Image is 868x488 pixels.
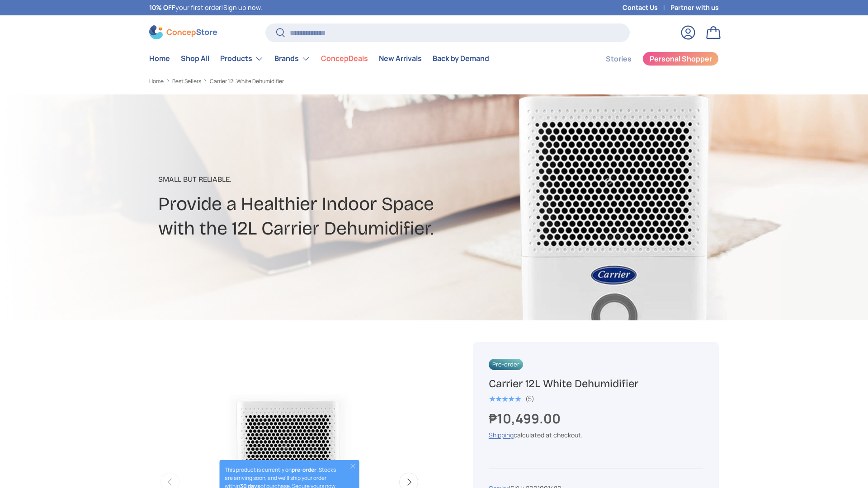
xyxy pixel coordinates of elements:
nav: Breadcrumbs [149,77,451,85]
p: your first order! . [149,3,262,13]
a: Carrier 12L White Dehumidifier [210,79,284,84]
nav: Secondary [584,50,719,68]
strong: 10% OFF [149,3,175,12]
summary: Products [215,50,269,68]
a: ConcepDeals [321,50,368,67]
strong: pre-order [292,466,316,474]
a: Back by Demand [433,50,489,67]
div: (5) [525,395,534,402]
summary: Brands [269,50,316,68]
a: Home [149,79,164,84]
a: Home [149,50,170,67]
a: 5.0 out of 5.0 stars (5) [489,393,534,403]
div: 5.0 out of 5.0 stars [489,395,521,403]
a: New Arrivals [379,50,422,67]
span: ★★★★★ [489,394,521,404]
a: Sign up now [223,3,260,12]
a: Shipping [489,431,514,439]
p: Small But Reliable. [158,174,505,185]
h1: Carrier 12L White Dehumidifier [489,377,703,391]
span: Pre-order [489,359,523,370]
a: Personal Shopper [642,52,719,66]
a: Partner with us [670,3,719,13]
nav: Primary [149,50,489,68]
h2: Provide a Healthier Indoor Space with the 12L Carrier Dehumidifier. [158,192,505,241]
span: Personal Shopper [650,55,712,62]
strong: ₱10,499.00 [489,409,563,427]
a: Contact Us [623,3,670,13]
a: Shop All [181,50,209,67]
a: Stories [606,50,632,68]
img: ConcepStore [149,25,217,39]
a: Best Sellers [172,79,201,84]
div: calculated at checkout. [489,430,703,440]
